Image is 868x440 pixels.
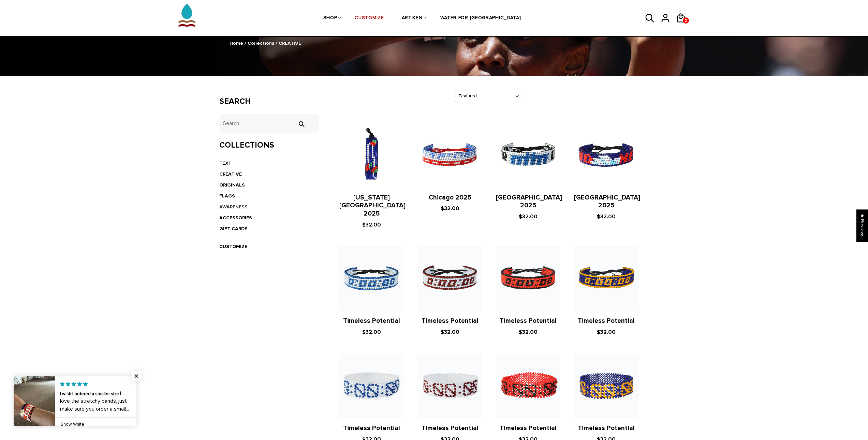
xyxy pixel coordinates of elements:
span: $32.00 [362,221,381,228]
span: $32.00 [519,329,538,335]
span: $32.00 [597,213,616,220]
a: WATER FOR [GEOGRAPHIC_DATA] [440,0,521,37]
a: CREATIVE [219,171,242,177]
a: Collections [248,40,274,46]
a: Timeless Potential [343,317,400,325]
a: SHOP [323,0,337,37]
a: Timeless Potential [500,317,557,325]
span: $32.00 [441,329,459,335]
a: [GEOGRAPHIC_DATA] 2025 [496,194,562,210]
a: GIFT CARDS [219,226,248,232]
a: Timeless Potential [422,317,479,325]
div: Click to open Judge.me floating reviews tab [856,209,868,242]
a: ORIGINALS [219,182,245,188]
span: $32.00 [519,213,538,220]
h3: Search [219,97,319,107]
a: Home [230,40,243,46]
input: Search [294,121,308,127]
a: 0 [683,17,689,24]
span: $32.00 [362,329,381,335]
span: CREATIVE [279,40,301,46]
a: [US_STATE][GEOGRAPHIC_DATA] 2025 [339,194,406,218]
a: ACCESSORIES [219,215,252,221]
a: ARTIKEN [402,0,423,37]
span: / [245,40,246,46]
a: AWARENESS [219,204,248,210]
a: Timeless Potential [578,317,635,325]
span: $32.00 [441,205,459,212]
a: Timeless Potential [343,424,400,432]
span: $32.00 [597,329,616,335]
a: Timeless Potential [500,424,557,432]
a: TEXT [219,160,231,166]
h3: Collections [219,140,319,150]
span: 0 [683,16,689,25]
input: Search [219,114,319,133]
a: CUSTOMIZE [219,244,247,249]
a: FLAGS [219,193,235,199]
a: CUSTOMIZE [355,0,384,37]
a: Chicago 2025 [429,194,471,202]
a: [GEOGRAPHIC_DATA] 2025 [574,194,640,210]
a: Timeless Potential [422,424,479,432]
span: / [276,40,277,46]
span: Close popup widget [131,371,142,381]
a: Timeless Potential [578,424,635,432]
